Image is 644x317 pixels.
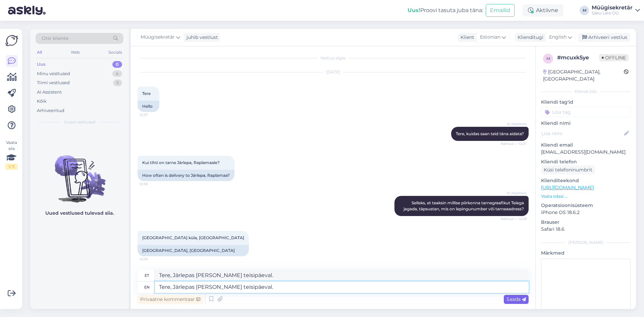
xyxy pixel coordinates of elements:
div: [GEOGRAPHIC_DATA], [GEOGRAPHIC_DATA] [543,68,624,83]
div: Hello [138,101,159,112]
img: Askly Logo [5,34,18,47]
textarea: Tere, Järlepas [PERSON_NAME] teisipäeval. [155,270,529,281]
div: [DATE] [138,69,529,75]
p: Kliendi telefon [541,158,631,165]
input: Lisa tag [541,107,631,117]
div: All [36,48,43,57]
div: # mcuxk5ye [557,54,599,62]
div: Minu vestlused [37,70,70,77]
div: 0 [112,61,122,68]
span: Tere [142,91,151,96]
div: Vaata siia [5,140,17,170]
span: Nähtud ✓ 12:29 [501,216,527,221]
span: 12:28 [140,181,165,187]
div: Klient [458,34,474,41]
div: [PERSON_NAME] [541,240,631,246]
div: Kliendi info [541,89,631,95]
span: Nähtud ✓ 12:27 [501,141,527,146]
div: en [144,281,150,293]
div: et [145,270,149,281]
div: Saku Läte OÜ [592,10,633,16]
div: 1 / 3 [5,164,17,170]
span: Saada [506,296,526,302]
div: Privaatne kommentaar [138,295,203,304]
span: Selleks, et teaksin millise piirkonna tarnegraafikut Teiega jagada, täpsustan, mis on lepingunumb... [404,200,525,211]
p: [EMAIL_ADDRESS][DOMAIN_NAME] [541,149,631,156]
div: 4 [112,70,122,77]
div: Vestlus algas [138,55,529,61]
span: Tere, kuidas saan teid täna aidata? [456,131,524,136]
button: Emailid [486,4,515,17]
p: Kliendi nimi [541,120,631,127]
div: Web [69,48,81,57]
div: Klienditugi [515,34,543,41]
div: Arhiveeri vestlus [578,33,630,42]
div: Tiimi vestlused [37,80,70,86]
div: Proovi tasuta juba täna: [408,6,483,14]
p: Operatsioonisüsteem [541,202,631,209]
div: 5 [113,80,122,86]
textarea: Tere, Järlepas [PERSON_NAME] teisipäeval. [155,281,529,293]
p: Kliendi email [541,142,631,149]
a: [URL][DOMAIN_NAME] [541,184,594,191]
span: m [546,56,550,61]
p: Märkmed [541,250,631,257]
div: Müügisekretär [592,5,633,10]
p: Uued vestlused tulevad siia. [45,210,114,217]
span: English [549,34,567,41]
span: [GEOGRAPHIC_DATA] küla, [GEOGRAPHIC_DATA] [142,235,244,240]
div: How often is delivery to Järlepa, Raplamaa? [138,170,234,181]
span: Uued vestlused [64,119,95,125]
span: AI Assistent [501,191,527,196]
div: Socials [107,48,123,57]
p: Vaata edasi ... [541,193,631,199]
p: Safari 18.6 [541,226,631,233]
div: Küsi telefoninumbrit [541,165,595,174]
span: 12:29 [140,257,165,262]
input: Lisa nimi [541,130,623,137]
div: [GEOGRAPHIC_DATA], [GEOGRAPHIC_DATA] [138,245,249,256]
span: Offline [599,54,629,61]
div: M [580,6,589,15]
p: Kliendi tag'id [541,99,631,106]
span: 12:27 [140,112,165,117]
div: AI Assistent [37,89,62,96]
span: Estonian [480,34,500,41]
p: Klienditeekond [541,177,631,184]
b: Uus! [408,7,420,13]
a: MüügisekretärSaku Läte OÜ [592,5,640,16]
p: iPhone OS 18.6.2 [541,209,631,216]
span: Müügisekretär [141,34,175,41]
p: Brauser [541,219,631,226]
div: Kõik [37,98,47,105]
span: Otsi kliente [42,35,68,42]
div: Uus [37,61,46,68]
div: Aktiivne [523,4,563,16]
div: juhib vestlust [184,34,218,41]
img: No chats [30,143,129,204]
span: AI Assistent [501,121,527,126]
div: Arhiveeritud [37,107,64,114]
span: Kui tihti on tarne Järlepa, Raplamaale? [142,160,220,165]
